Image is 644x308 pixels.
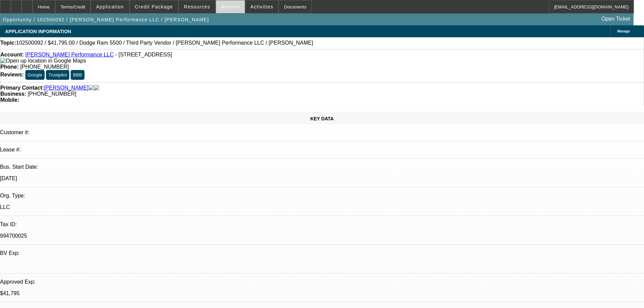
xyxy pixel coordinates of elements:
[0,58,86,64] img: Open up location in Google Maps
[115,52,172,57] span: - [STREET_ADDRESS]
[617,29,630,33] span: Manage
[0,72,24,77] strong: Reviews:
[245,0,279,13] button: Activities
[0,64,19,70] strong: Phone:
[135,4,173,9] span: Credit Package
[3,17,209,22] span: Opportunity / 102500092 / [PERSON_NAME] Performance LLC / [PERSON_NAME]
[184,4,210,9] span: Resources
[5,29,71,34] span: APPLICATION INFORMATION
[599,13,633,25] a: Open Ticket
[16,40,313,46] span: 102500092 / $41,795.00 / Dodge Ram 5500 / Third Party Vendor / [PERSON_NAME] Performance LLC / [P...
[221,4,240,9] span: Actions
[20,64,69,70] span: [PHONE_NUMBER]
[91,0,129,13] button: Application
[0,97,19,103] strong: Mobile:
[96,4,124,9] span: Application
[44,85,89,91] a: [PERSON_NAME]
[0,58,86,64] a: View Google Maps
[0,40,16,46] strong: Topic:
[89,85,94,91] img: facebook-icon.png
[251,4,273,9] span: Activities
[71,70,85,80] button: BBB
[0,85,44,91] strong: Primary Contact:
[310,116,334,121] span: KEY DATA
[94,85,99,91] img: linkedin-icon.png
[130,0,178,13] button: Credit Package
[179,0,215,13] button: Resources
[216,0,245,13] button: Actions
[0,52,24,57] strong: Account:
[25,52,114,57] a: [PERSON_NAME] Performance LLC
[28,91,76,97] span: [PHONE_NUMBER]
[46,70,69,80] button: Trustpilot
[25,70,45,80] button: Google
[0,91,26,97] strong: Business:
